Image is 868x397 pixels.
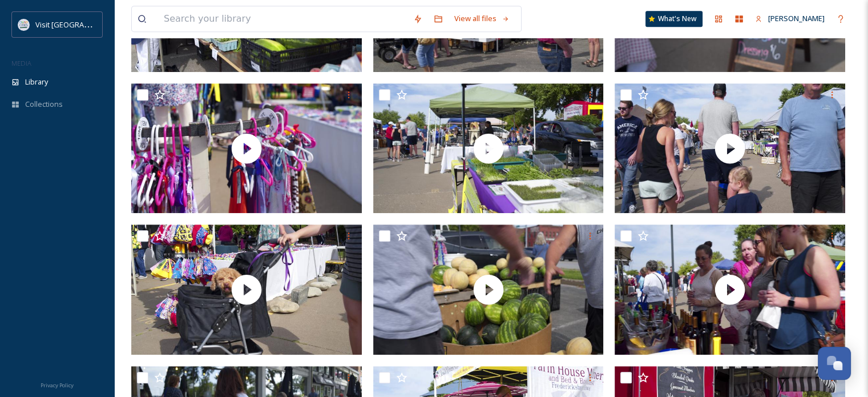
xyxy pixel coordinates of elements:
input: Search your library [158,6,407,31]
img: thumbnail [615,224,845,354]
a: What's New [645,11,703,27]
img: QCCVB_VISIT_vert_logo_4c_tagline_122019.svg [18,19,30,30]
span: Library [25,77,48,87]
a: Privacy Policy [41,378,74,391]
span: [PERSON_NAME] [768,13,825,23]
span: Privacy Policy [41,382,74,389]
img: thumbnail [373,224,604,354]
button: Open Chat [818,347,851,380]
img: thumbnail [373,83,604,213]
a: [PERSON_NAME] [749,7,830,30]
img: thumbnail [131,83,362,213]
span: Collections [25,99,63,110]
a: View all files [449,7,515,30]
img: thumbnail [131,224,362,354]
img: thumbnail [615,83,845,213]
span: Visit [GEOGRAPHIC_DATA] [35,19,124,30]
span: MEDIA [11,59,31,67]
